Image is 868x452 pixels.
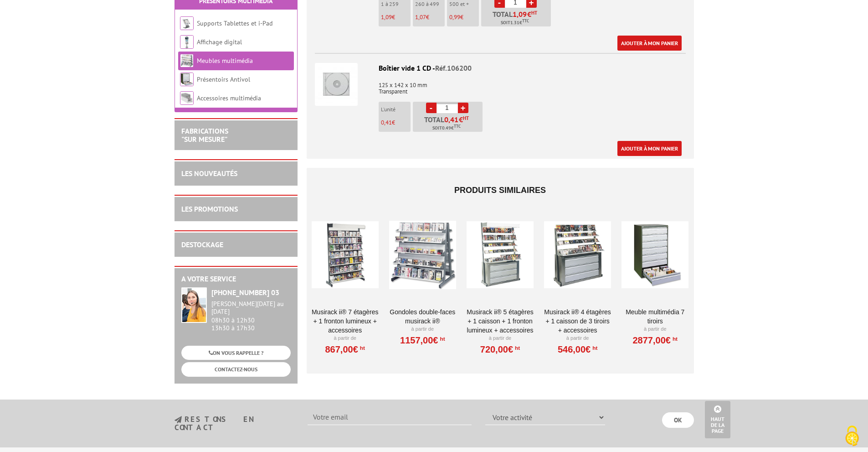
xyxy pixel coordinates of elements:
[463,115,469,121] sup: HT
[197,57,253,65] a: Meubles multimédia
[435,63,472,73] span: Réf.106200
[381,1,411,7] p: 1 à 259
[621,326,688,333] p: À partir de
[389,307,456,326] a: Gondoles double-faces Musirack II®
[501,19,529,26] span: Soit €
[467,307,534,335] a: Musirack II® 5 étagères + 1 caisson + 1 fronton lumineux + accessoires
[211,288,279,297] strong: [PHONE_NUMBER] 03
[836,421,868,452] button: Cookies (fenêtre modale)
[454,124,461,129] sup: TTC
[449,1,479,7] p: 500 et +
[181,204,238,213] a: LES PROMOTIONS
[181,362,291,376] a: CONTACTEZ-NOUS
[180,16,194,30] img: Supports Tablettes et i-Pad
[180,91,194,105] img: Accessoires multimédia
[181,275,291,283] h2: A votre service
[175,416,294,431] h3: restons en contact
[671,336,678,342] sup: HT
[315,63,358,106] img: Boîtier vide 1 CD
[522,18,529,23] sup: TTC
[617,36,682,51] a: Ajouter à mon panier
[211,300,291,332] div: 08h30 à 12h30 13h30 à 17h30
[444,116,459,123] span: 0,41
[558,347,597,352] a: 546,00€HT
[181,287,207,323] img: widget-service.jpg
[621,307,688,326] a: Meuble multimédia 7 tiroirs
[180,35,194,49] img: Affichage digital
[438,336,445,342] sup: HT
[381,119,411,126] p: €
[181,240,223,249] a: DESTOCKAGE
[442,125,451,132] span: 0.49
[315,76,686,95] p: 125 x 142 x 10 mm Transparent
[531,10,537,16] sup: HT
[480,347,520,352] a: 720,00€HT
[389,326,456,333] p: À partir de
[400,338,445,343] a: 1157,00€HT
[197,38,242,46] a: Affichage digital
[483,10,551,26] p: Total
[211,300,291,316] div: [PERSON_NAME][DATE] au [DATE]
[510,19,519,26] span: 1.31
[312,335,379,342] p: À partir de
[632,338,678,343] a: 2877,00€HT
[381,119,392,126] span: 0,41
[449,14,479,21] p: €
[513,345,520,351] sup: HT
[444,116,469,123] span: €
[467,335,534,342] p: À partir de
[705,401,730,438] a: Haut de la page
[449,13,460,21] span: 0,99
[454,186,546,195] span: Produits similaires
[617,141,682,156] a: Ajouter à mon panier
[181,346,291,360] a: ON VOUS RAPPELLE ?
[197,19,272,27] a: Supports Tablettes et i-Pad
[458,103,468,113] a: +
[175,416,182,424] img: newsletter.jpg
[315,63,686,73] div: Boîtier vide 1 CD -
[381,106,411,113] p: L'unité
[381,14,411,21] p: €
[197,94,261,102] a: Accessoires multimédia
[544,335,611,342] p: À partir de
[544,307,611,335] a: Musirack II® 4 étagères + 1 caisson de 3 tiroirs + accessoires
[415,13,426,21] span: 1,07
[312,307,379,335] a: Musirack II® 7 étagères + 1 fronton lumineux + accessoires
[591,345,597,351] sup: HT
[197,75,250,83] a: Présentoirs Antivol
[181,126,228,144] a: FABRICATIONS"Sur Mesure"
[513,10,527,18] span: 1,09
[432,125,461,132] span: Soit €
[180,54,194,68] img: Meubles multimédia
[415,14,445,21] p: €
[426,103,437,113] a: -
[841,425,863,447] img: Cookies (fenêtre modale)
[308,410,472,425] input: Votre email
[181,169,237,178] a: LES NOUVEAUTÉS
[513,10,537,18] span: €
[358,345,365,351] sup: HT
[381,13,392,21] span: 1,09
[415,116,483,132] p: Total
[325,347,365,352] a: 867,00€HT
[180,73,194,86] img: Présentoirs Antivol
[662,412,694,428] input: OK
[415,1,445,7] p: 260 à 499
